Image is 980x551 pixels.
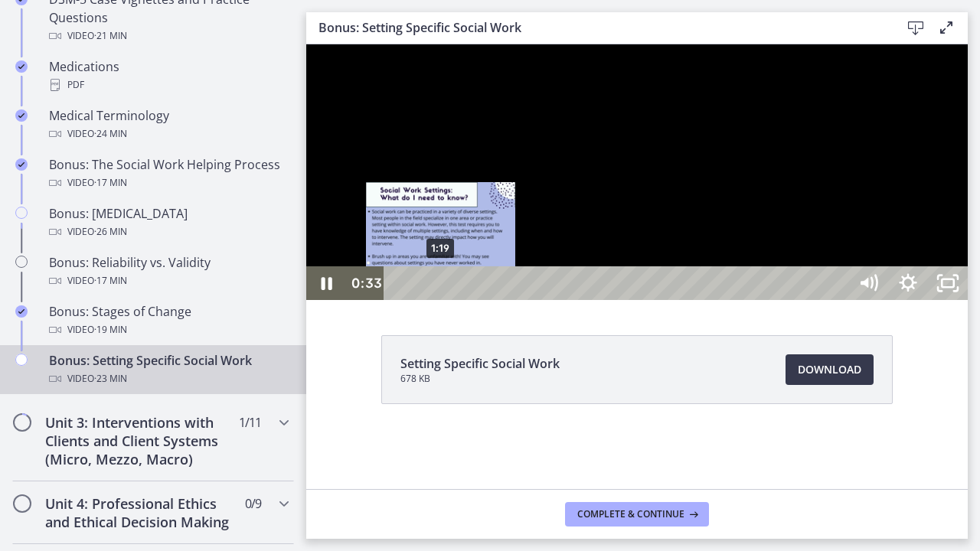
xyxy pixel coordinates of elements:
span: Download [798,360,861,379]
h2: Unit 3: Interventions with Clients and Client Systems (Micro, Mezzo, Macro) [45,413,232,468]
span: · 23 min [94,370,127,388]
div: Bonus: [MEDICAL_DATA] [49,204,288,241]
button: Unfullscreen [622,222,661,256]
div: Video [49,174,288,192]
button: Complete & continue [565,502,709,527]
span: · 24 min [94,125,127,143]
span: Setting Specific Social Work [400,354,560,373]
div: Medications [49,57,288,94]
div: PDF [49,76,288,94]
iframe: Video Lesson [306,44,968,300]
button: Mute [542,222,582,256]
span: Complete & continue [577,508,684,520]
span: 0 / 9 [245,494,261,513]
div: Video [49,370,288,388]
div: Bonus: Stages of Change [49,302,288,339]
div: Bonus: Reliability vs. Validity [49,253,288,290]
span: · 17 min [94,174,127,192]
div: Video [49,125,288,143]
i: Completed [15,158,28,171]
a: Download [786,354,874,385]
h3: Bonus: Setting Specific Social Work [318,18,876,37]
div: Bonus: Setting Specific Social Work [49,351,288,388]
div: Bonus: The Social Work Helping Process [49,155,288,192]
span: 678 KB [400,373,560,385]
span: 1 / 11 [239,413,261,432]
div: Video [49,27,288,45]
span: · 21 min [94,27,127,45]
span: · 26 min [94,223,127,241]
div: Video [49,321,288,339]
i: Completed [15,60,28,73]
div: Video [49,223,288,241]
div: Video [49,272,288,290]
i: Completed [15,305,28,318]
span: · 17 min [94,272,127,290]
i: Completed [15,109,28,122]
div: Medical Terminology [49,106,288,143]
button: Show settings menu [582,222,622,256]
span: · 19 min [94,321,127,339]
h2: Unit 4: Professional Ethics and Ethical Decision Making [45,494,232,531]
